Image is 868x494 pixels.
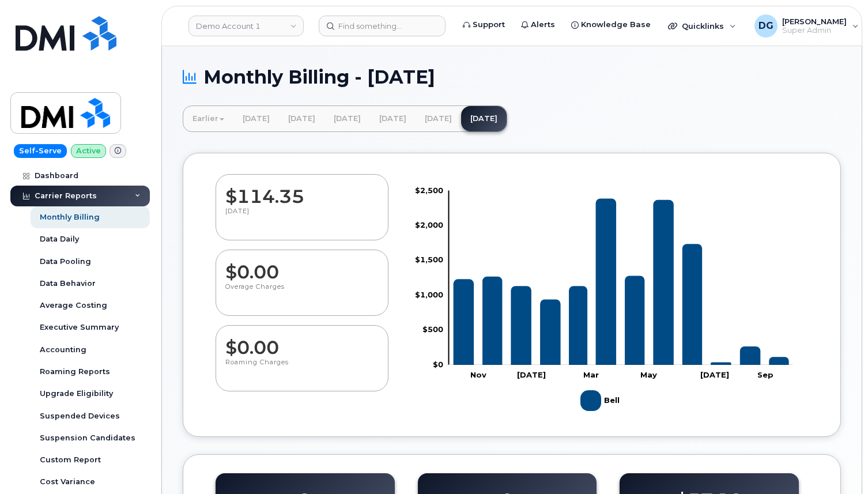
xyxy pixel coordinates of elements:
[700,369,729,379] tspan: [DATE]
[225,282,379,303] p: Overage Charges
[233,106,279,131] a: [DATE]
[225,207,379,228] p: [DATE]
[415,220,443,229] tspan: $2,000
[640,369,657,379] tspan: May
[461,106,507,131] a: [DATE]
[517,369,546,379] tspan: [DATE]
[470,369,486,379] tspan: Nov
[757,369,773,379] tspan: Sep
[225,358,379,379] p: Roaming Charges
[225,175,379,207] dd: $114.35
[583,369,599,379] tspan: Mar
[225,326,379,358] dd: $0.00
[580,386,622,416] g: Bell
[415,185,443,194] tspan: $2,500
[433,359,443,368] tspan: $0
[183,106,233,131] a: Earlier
[422,325,443,334] tspan: $500
[279,106,324,131] a: [DATE]
[580,386,622,416] g: Legend
[183,67,841,87] h1: Monthly Billing - [DATE]
[324,106,370,131] a: [DATE]
[416,106,461,131] a: [DATE]
[415,255,443,264] tspan: $1,500
[225,250,379,282] dd: $0.00
[415,185,793,415] g: Chart
[415,289,443,299] tspan: $1,000
[370,106,416,131] a: [DATE]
